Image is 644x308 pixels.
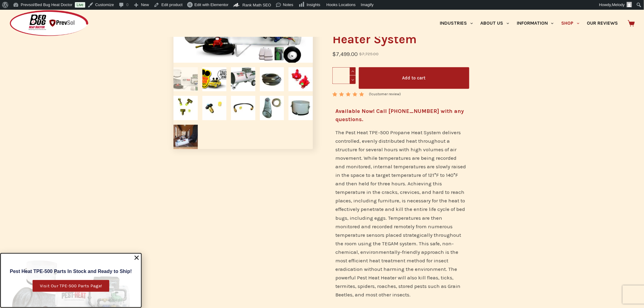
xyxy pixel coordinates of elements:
[332,67,356,84] input: Product quantity
[612,2,625,7] span: Melody
[335,129,466,178] span: The Pest Heat TPE-500 Propane Heat System delivers controlled, evenly distributed heat throughout...
[202,96,227,120] img: POL Fitting for Pest Heat TPE-500
[453,172,455,178] span: °
[436,172,453,178] span: F to 140
[335,172,465,298] span: F and then held for three hours. Achieving this temperature in the cracks, crevices, and hard to ...
[332,92,337,101] span: 1
[4,269,138,274] h6: Pest Heat TPE-500 Parts In Stock and Ready to Ship!
[260,96,284,120] img: 18” by 25’ mylar duct for Pest Heat TPE-500
[260,67,284,92] img: 50-foot propane hose for Pest Heat TPE-500
[436,10,477,37] a: Industries
[583,10,622,37] a: Our Reviews
[332,51,358,58] bdi: 7,499.00
[359,67,469,89] button: Add to cart
[289,96,313,120] img: Metal 18” duct adapter for Pest Heat TPE-500
[332,9,469,45] h1: Pest Heat TPE-500 Propane Bed Bug Heater System
[40,284,102,288] span: Visit Our TPE-500 Parts Page!
[231,67,255,92] img: Pest Heat TPE-500 Propane Heater to treat bed bugs, termites, and stored pests such as Grain Beatles
[332,51,336,58] span: $
[477,10,513,37] a: About Us
[9,10,89,37] img: Prevsol/Bed Bug Heat Doctor
[434,172,436,178] span: °
[231,96,255,120] img: 24” Pigtail for Pest Heat TPE-500
[243,3,271,7] span: Rank Math SEO
[173,125,198,149] img: Pest Heat TPE-500 Propane Heater Treating Bed Bugs in a Camp
[202,67,227,92] img: Majorly Approved Vendor by Truly Nolen
[335,107,466,124] h4: Available Now! Call [PHONE_NUMBER] with any questions.
[513,10,558,37] a: Information
[289,67,313,92] img: Red 10-PSI Regulator for Pest Heat TPE-500
[194,2,229,7] span: Edit with Elementor
[436,10,622,37] nav: Primary
[332,92,365,124] span: Rated out of 5 based on customer rating
[370,92,372,96] span: 1
[307,2,320,7] span: Insights
[75,2,85,8] a: Live
[173,67,198,92] img: Pest Heat TPE-500 Propane Heater Basic Package
[558,10,583,37] a: Shop
[33,280,109,292] a: Visit Our TPE-500 Parts Page!
[332,92,365,96] div: Rated 5.00 out of 5
[359,52,379,56] bdi: 7,725.00
[5,2,23,21] button: Open LiveChat chat widget
[369,91,401,97] a: (1customer review)
[359,52,362,56] span: $
[134,255,140,261] a: Close
[173,96,198,120] img: T-Block Fitting for Pest Heat TPE-500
